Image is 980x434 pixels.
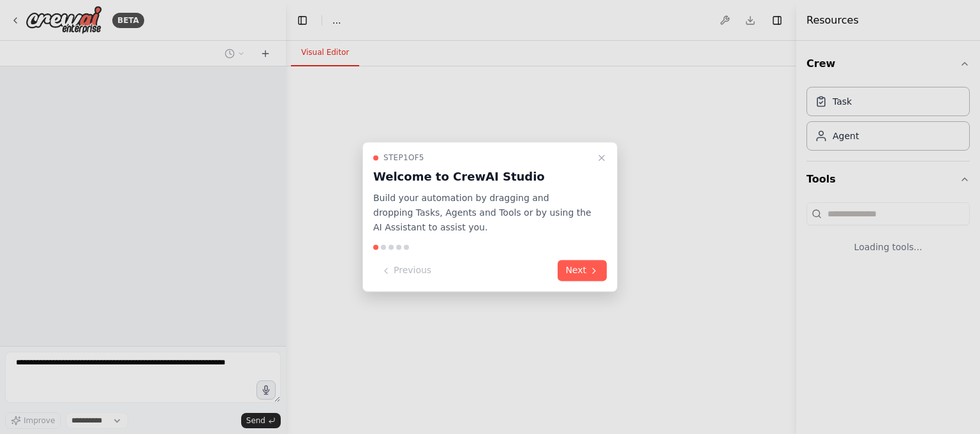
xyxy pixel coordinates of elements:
button: Hide left sidebar [293,11,311,29]
h3: Welcome to CrewAI Studio [373,168,591,186]
button: Previous [373,260,439,281]
button: Next [558,260,607,281]
p: Build your automation by dragging and dropping Tasks, Agents and Tools or by using the AI Assista... [373,191,591,234]
span: Step 1 of 5 [383,153,424,163]
button: Close walkthrough [594,150,609,165]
